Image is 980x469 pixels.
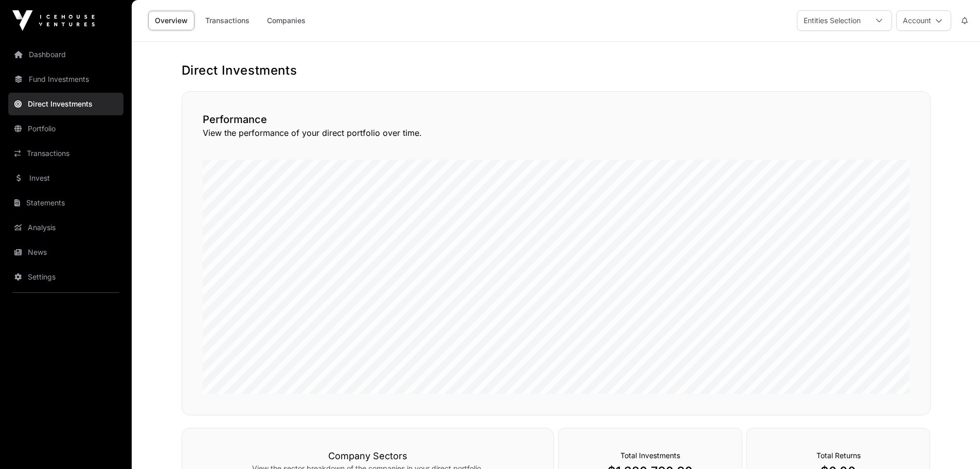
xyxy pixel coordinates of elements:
a: Dashboard [8,43,123,66]
a: Settings [8,266,123,288]
a: Companies [260,11,312,30]
a: Portfolio [8,117,123,140]
img: Icehouse Ventures Logo [12,10,95,31]
button: Account [896,10,951,31]
a: Analysis [8,216,123,239]
a: Invest [8,167,123,189]
div: Entities Selection [797,11,867,30]
a: News [8,241,123,264]
a: Statements [8,192,123,214]
span: Total Investments [620,451,680,460]
iframe: Chat Widget [929,420,980,469]
a: Transactions [199,11,256,30]
h2: Performance [203,112,910,127]
a: Direct Investments [8,93,123,115]
a: Fund Investments [8,68,123,91]
span: Total Returns [816,451,861,460]
a: Transactions [8,142,123,165]
p: View the performance of your direct portfolio over time. [203,127,910,139]
h3: Company Sectors [203,449,533,463]
a: Overview [148,11,194,30]
h1: Direct Investments [182,62,931,79]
